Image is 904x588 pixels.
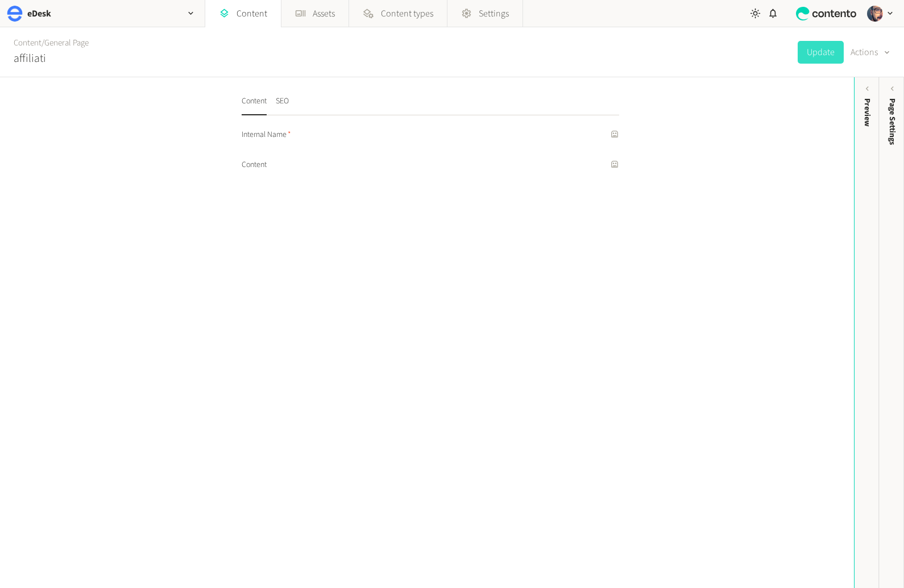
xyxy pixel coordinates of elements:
[798,41,844,64] button: Update
[861,98,873,127] div: Preview
[44,37,89,49] a: General Page
[242,95,267,115] button: Content
[27,7,51,20] h2: eDesk
[381,7,433,20] span: Content types
[867,6,883,22] img: Josh Angell
[479,7,509,20] span: Settings
[42,37,44,49] span: /
[242,159,267,171] span: Content
[7,6,23,22] img: eDesk
[14,37,42,49] a: Content
[851,41,890,64] button: Actions
[242,129,291,141] span: Internal Name
[14,50,46,67] h2: affiliati
[886,98,898,145] span: Page Settings
[276,95,289,115] button: SEO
